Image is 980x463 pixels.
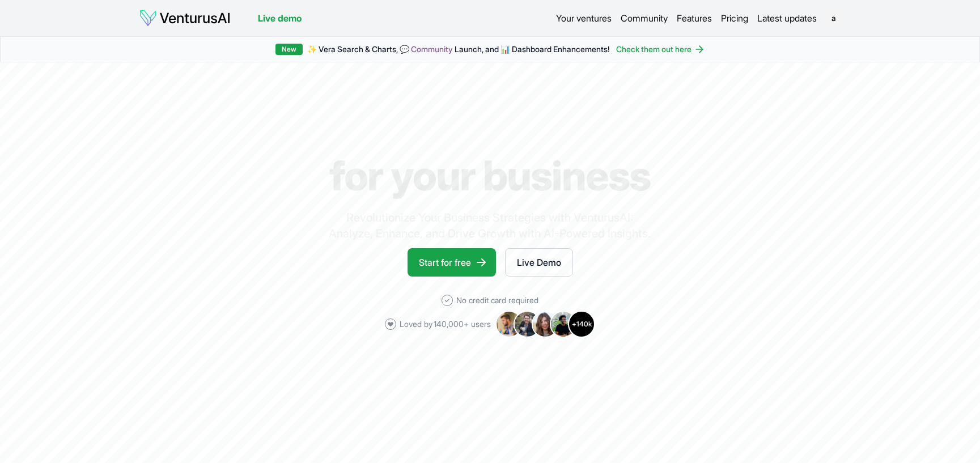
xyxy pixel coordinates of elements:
[139,9,231,27] img: logo
[258,11,302,25] a: Live demo
[514,311,541,338] img: Avatar 2
[411,44,453,54] a: Community
[677,11,712,25] a: Features
[621,11,668,25] a: Community
[616,44,705,55] a: Check them out here
[550,311,577,338] img: Avatar 4
[556,11,612,25] a: Your ventures
[307,44,609,55] span: ✨ Vera Search & Charts, 💬 Launch, and 📊 Dashboard Enhancements!
[757,11,817,25] a: Latest updates
[826,10,842,26] button: a
[532,311,559,338] img: Avatar 3
[825,9,843,27] span: a
[275,44,303,55] div: New
[505,248,573,277] a: Live Demo
[495,311,523,338] img: Avatar 1
[721,11,748,25] a: Pricing
[408,248,496,277] a: Start for free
